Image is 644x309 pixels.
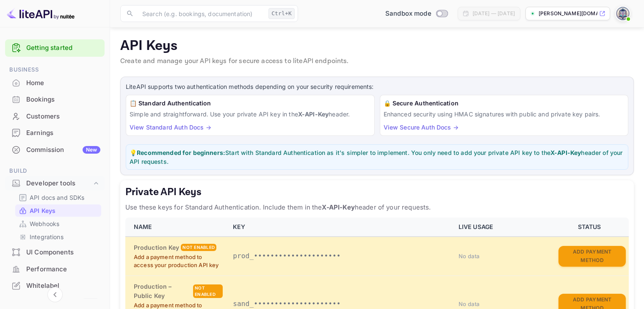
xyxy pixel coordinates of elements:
[130,99,371,108] h6: 📋 Standard Authentication
[26,281,100,291] div: Whitelabel
[5,91,105,108] div: Bookings
[15,231,101,243] div: Integrations
[130,124,211,131] a: View Standard Auth Docs →
[15,204,101,217] div: API Keys
[558,246,626,267] button: Add Payment Method
[298,110,329,118] strong: X-API-Key
[26,179,92,188] div: Developer tools
[19,232,98,241] a: Integrations
[228,218,453,237] th: KEY
[5,244,105,260] a: UI Components
[459,301,480,307] span: No data
[15,218,101,230] div: Webhooks
[30,206,55,215] p: API Keys
[322,203,354,211] strong: X-API-Key
[382,9,451,19] div: Switch to Production mode
[26,112,100,121] div: Customers
[83,146,100,154] div: New
[120,56,634,66] p: Create and manage your API keys for secure access to liteAPI endpoints.
[384,99,625,108] h6: 🔒 Secure Authentication
[15,191,101,204] div: API docs and SDKs
[19,219,98,228] a: Webhooks
[5,166,105,176] span: Build
[137,149,225,156] strong: Recommended for beginners:
[473,10,515,17] div: [DATE] — [DATE]
[5,75,105,91] div: Home
[385,9,431,19] span: Sandbox mode
[125,185,629,199] h5: Private API Keys
[5,278,105,293] a: Whitelabel
[233,299,448,309] p: sand_•••••••••••••••••••••
[26,43,100,53] a: Getting started
[130,148,625,166] p: 💡 Start with Standard Authentication as it's simpler to implement. You only need to add your priv...
[26,248,100,257] div: UI Components
[5,65,105,74] span: Business
[125,218,228,237] th: NAME
[30,193,85,202] p: API docs and SDKs
[130,110,371,119] p: Simple and straightforward. Use your private API key in the header.
[233,251,448,261] p: prod_•••••••••••••••••••••
[47,287,63,302] button: Collapse navigation
[7,7,75,20] img: LiteAPI logo
[453,218,553,237] th: LIVE USAGE
[134,253,223,270] p: Add a payment method to access your production API key
[553,218,629,237] th: STATUS
[30,219,59,228] p: Webhooks
[268,8,295,19] div: Ctrl+K
[120,38,634,55] p: API Keys
[193,284,223,298] div: Not enabled
[134,243,179,252] h6: Production Key
[5,176,105,191] div: Developer tools
[26,128,100,138] div: Earnings
[26,145,100,155] div: Commission
[26,265,100,274] div: Performance
[558,300,626,307] a: Add Payment Method
[181,244,216,251] div: Not enabled
[30,232,64,241] p: Integrations
[384,124,459,131] a: View Secure Auth Docs →
[459,253,480,259] span: No data
[539,10,597,17] p: [PERSON_NAME][DOMAIN_NAME]...
[137,5,265,22] input: Search (e.g. bookings, documentation)
[26,78,100,88] div: Home
[5,125,105,141] div: Earnings
[19,206,98,215] a: API Keys
[5,278,105,294] div: Whitelabel
[126,82,628,91] p: LiteAPI supports two authentication methods depending on your security requirements:
[5,91,105,107] a: Bookings
[616,7,630,20] img: Wasem Alnahri
[5,108,105,124] a: Customers
[5,125,105,141] a: Earnings
[5,142,105,157] a: CommissionNew
[19,193,98,202] a: API docs and SDKs
[134,282,191,301] h6: Production – Public Key
[5,108,105,125] div: Customers
[5,142,105,158] div: CommissionNew
[5,75,105,91] a: Home
[558,252,626,259] a: Add Payment Method
[384,110,625,119] p: Enhanced security using HMAC signatures with public and private key pairs.
[26,95,100,105] div: Bookings
[5,261,105,278] div: Performance
[5,39,105,57] div: Getting started
[5,244,105,261] div: UI Components
[550,149,581,156] strong: X-API-Key
[125,202,629,212] p: Use these keys for Standard Authentication. Include them in the header of your requests.
[5,261,105,277] a: Performance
